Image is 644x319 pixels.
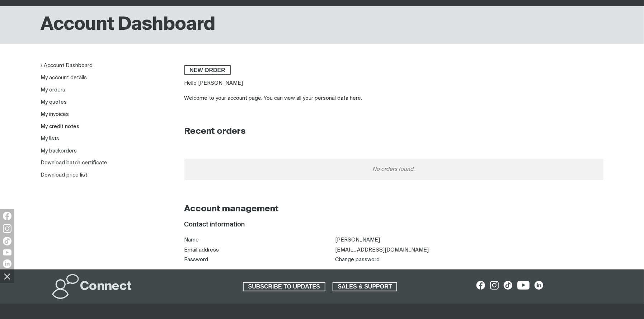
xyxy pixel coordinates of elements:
th: Name [184,235,335,245]
td: [PERSON_NAME] [335,235,603,245]
a: Download batch certificate [41,160,108,165]
img: YouTube [3,249,11,255]
a: My credit notes [41,124,80,129]
a: My account details [41,75,87,80]
a: Change password [335,257,380,262]
p: Hello [PERSON_NAME] [184,79,603,88]
img: hide socials [1,270,13,282]
img: LinkedIn [3,259,11,268]
a: SUBSCRIBE TO UPDATES [243,282,325,291]
a: Account Dashboard [41,62,93,69]
a: My orders [41,87,66,93]
div: No orders found. [184,159,603,180]
h1: Account Dashboard [41,13,216,37]
span: Contact information [184,221,245,228]
th: Email address [184,245,335,255]
span: SALES & SUPPORT [333,282,397,291]
span: New order [185,65,230,75]
td: [EMAIL_ADDRESS][DOMAIN_NAME] [335,245,603,255]
a: SALES & SUPPORT [333,282,398,291]
a: Download price list [41,172,88,178]
h2: Recent orders [184,126,246,137]
a: My invoices [41,112,69,117]
img: Facebook [3,212,11,220]
div: Welcome to your account page. You can view all your personal data here. [184,94,603,103]
nav: My account [41,60,173,182]
a: My backorders [41,148,77,154]
img: Instagram [3,224,11,233]
a: New order [184,65,231,75]
span: SUBSCRIBE TO UPDATES [244,282,325,291]
a: My lists [41,136,60,141]
th: Password [184,255,335,265]
img: TikTok [3,237,11,245]
a: My quotes [41,99,67,105]
h2: Account management [184,203,603,215]
h2: Connect [80,279,132,295]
